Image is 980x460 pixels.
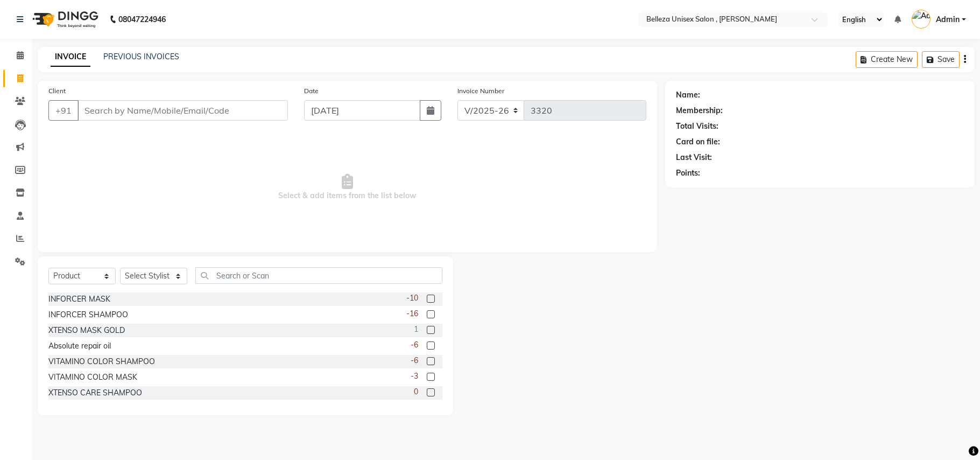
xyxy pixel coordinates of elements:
div: Name: [676,89,700,101]
span: Admin [936,14,960,25]
button: Create New [856,51,918,68]
button: +91 [48,100,79,121]
span: Select & add items from the list below [48,134,646,241]
span: -3 [411,371,418,382]
div: INFORCER SHAMPOO [48,309,128,320]
div: XTENSO CARE SHAMPOO [48,387,142,399]
label: Date [304,86,319,96]
span: 1 [414,324,418,335]
div: Absolute repair oil [48,340,111,352]
input: Search or Scan [195,267,442,284]
img: Admin [912,10,930,29]
span: -6 [411,339,418,351]
div: INFORCER MASK [48,294,110,305]
span: 0 [414,386,418,398]
div: Last Visit: [676,152,712,163]
label: Invoice Number [457,86,504,96]
span: -10 [406,292,418,304]
button: Save [922,51,960,68]
a: INVOICE [51,47,90,67]
span: -6 [411,355,418,366]
div: Card on file: [676,136,720,148]
input: Search by Name/Mobile/Email/Code [77,100,288,121]
div: XTENSO MASK GOLD [48,325,125,336]
div: Membership: [676,105,723,116]
div: Total Visits: [676,121,718,132]
span: -16 [406,308,418,319]
div: VITAMINO COLOR MASK [48,372,137,383]
a: PREVIOUS INVOICES [103,52,179,61]
div: VITAMINO COLOR SHAMPOO [48,356,155,367]
label: Client [48,86,66,96]
img: logo [27,4,101,34]
div: Points: [676,168,700,179]
b: 08047224946 [118,4,166,34]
